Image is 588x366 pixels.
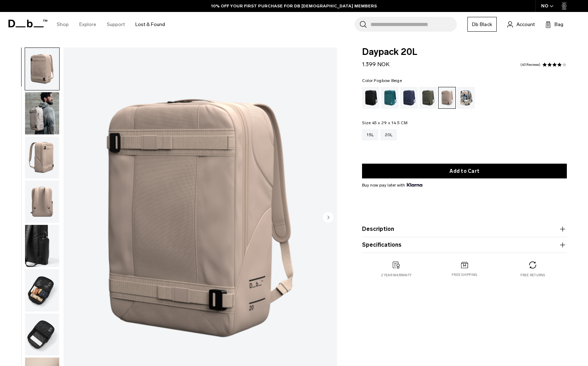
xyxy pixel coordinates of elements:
button: Daypack 20L Fogbow Beige [25,48,60,90]
a: Shop [57,12,69,37]
button: Add to Cart [362,164,567,178]
legend: Color: [362,78,402,83]
img: Daypack 20L Fogbow Beige [25,269,59,311]
span: Bag [555,21,563,28]
a: Support [107,12,125,37]
a: 10% OFF YOUR FIRST PURCHASE FOR DB [DEMOGRAPHIC_DATA] MEMBERS [211,3,377,9]
button: Daypack 20L Fogbow Beige [25,92,60,135]
button: Specifications [362,241,567,249]
img: Daypack 20L Fogbow Beige [25,314,59,356]
button: Daypack 20L Fogbow Beige [25,225,60,267]
a: Black Out [362,87,380,109]
nav: Main Navigation [51,12,170,37]
span: Account [516,21,535,28]
a: Fogbow Beige [438,87,456,109]
span: Fogbow Beige [374,78,402,83]
span: Buy now pay later with [362,182,422,188]
img: Daypack 20L Fogbow Beige [25,92,59,134]
button: Daypack 20L Fogbow Beige [25,313,60,356]
button: Next slide [323,212,333,224]
img: {"height" => 20, "alt" => "Klarna"} [407,183,422,187]
a: Explore [79,12,96,37]
a: Moss Green [419,87,437,109]
button: Bag [545,20,563,29]
img: Daypack 20L Fogbow Beige [25,181,59,223]
a: Db Black [467,17,497,32]
img: Daypack 20L Fogbow Beige [25,225,59,267]
span: 45 x 29 x 14.5 CM [372,120,408,125]
a: 15L [362,129,378,140]
a: Line Cluster [457,87,475,109]
a: Blue Hour [400,87,418,109]
p: Free shipping [452,272,477,277]
legend: Size: [362,121,408,125]
span: Daypack 20L [362,48,567,57]
button: Daypack 20L Fogbow Beige [25,180,60,223]
img: Daypack 20L Fogbow Beige [25,137,59,179]
button: Daypack 20L Fogbow Beige [25,269,60,312]
button: Daypack 20L Fogbow Beige [25,136,60,179]
button: Description [362,225,567,233]
p: 2 year warranty [381,273,411,278]
a: 20L [380,129,397,140]
p: Free returns [520,273,545,278]
a: Midnight Teal [381,87,399,109]
a: Account [507,20,535,29]
img: Daypack 20L Fogbow Beige [25,48,59,90]
a: Lost & Found [135,12,165,37]
span: 1.399 NOK [362,61,390,68]
a: 40 reviews [520,63,540,67]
